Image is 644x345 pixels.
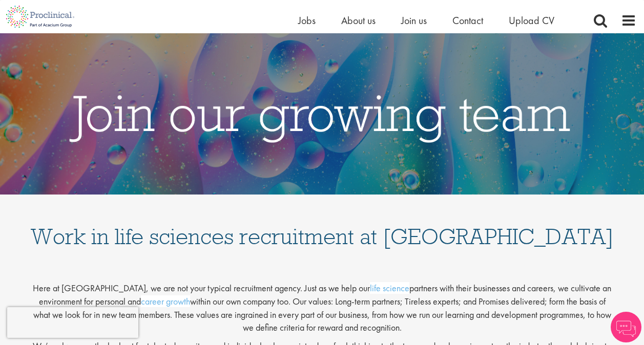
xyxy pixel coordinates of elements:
[611,312,641,342] img: Chatbot
[141,295,190,307] a: career growth
[7,307,138,338] iframe: reCAPTCHA
[370,282,409,294] a: life science
[341,14,376,27] a: About us
[298,14,316,27] a: Jobs
[452,14,483,27] a: Contact
[401,14,427,27] a: Join us
[509,14,554,27] a: Upload CV
[30,273,614,334] p: Here at [GEOGRAPHIC_DATA], we are not your typical recruitment agency. Just as we help our partne...
[30,205,614,248] h1: Work in life sciences recruitment at [GEOGRAPHIC_DATA]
